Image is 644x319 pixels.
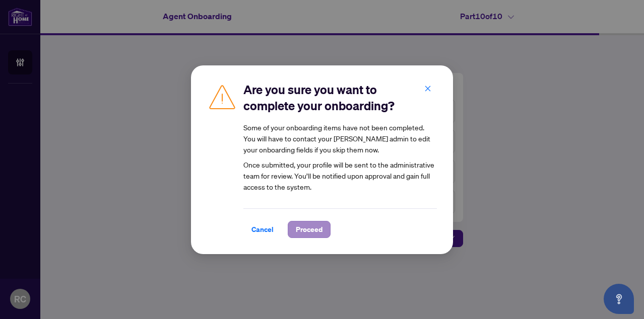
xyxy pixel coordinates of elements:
[243,122,437,155] div: Some of your onboarding items have not been completed. You will have to contact your [PERSON_NAME...
[243,82,437,114] h2: Are you sure you want to complete your onboarding?
[604,284,634,314] button: Open asap
[243,221,282,238] button: Cancel
[296,221,323,237] span: Proceed
[243,122,437,192] article: Once submitted, your profile will be sent to the administrative team for review. You’ll be notifi...
[424,85,431,92] span: close
[288,221,331,238] button: Proceed
[207,82,237,112] img: Caution Icon
[251,221,274,237] span: Cancel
